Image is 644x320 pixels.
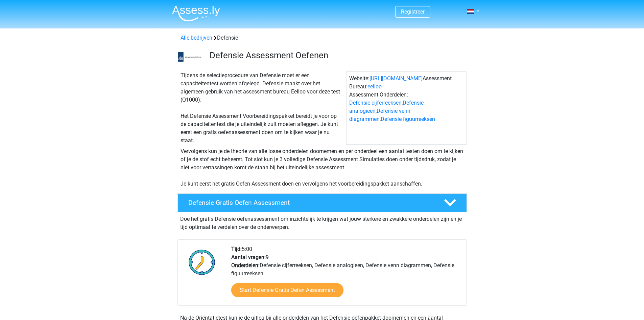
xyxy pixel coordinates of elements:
div: Doe het gratis Defensie oefenassessment om inzichtelijk te krijgen wat jouw sterkere en zwakkere ... [177,212,467,231]
div: Website: Assessment Bureau: Assessment Onderdelen: , , , [346,71,467,145]
h3: Defensie Assessment Oefenen [210,50,461,61]
a: Start Defensie Gratis Oefen Assessment [231,283,343,297]
div: Vervolgens kun je de theorie van alle losse onderdelen doornemen en per onderdeel een aantal test... [178,147,467,188]
a: Defensie venn diagrammen [349,108,410,122]
a: Alle bedrijven [181,35,212,41]
b: Onderdelen: [231,262,260,269]
img: Klok [185,245,219,279]
div: Defensie [178,34,467,42]
a: Defensie figuurreeksen [381,116,435,122]
a: eelloo [367,83,382,90]
a: Defensie analogieen [349,100,424,114]
a: Defensie cijferreeksen [349,100,402,106]
a: Registreer [401,8,425,15]
img: Assessly [172,5,220,21]
a: Defensie Gratis Oefen Assessment [175,193,470,212]
b: Aantal vragen: [231,254,266,260]
a: [URL][DOMAIN_NAME] [369,75,423,82]
h4: Defensie Gratis Oefen Assessment [188,199,433,207]
div: 5:00 9 Defensie cijferreeksen, Defensie analogieen, Defensie venn diagrammen, Defensie figuurreeksen [226,245,466,305]
b: Tijd: [231,246,242,252]
div: Tijdens de selectieprocedure van Defensie moet er een capaciteitentest worden afgelegd. Defensie ... [178,71,346,145]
